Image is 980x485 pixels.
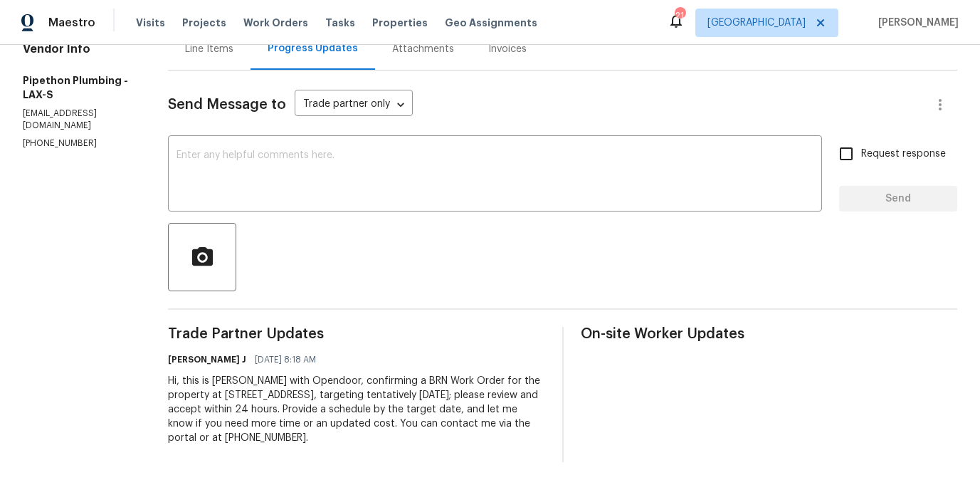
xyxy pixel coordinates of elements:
h5: Pipethon Plumbing - LAX-S [23,73,134,102]
div: Invoices [488,42,527,56]
h6: [PERSON_NAME] J [168,353,246,367]
div: 21 [675,9,685,23]
span: Work Orders [243,16,308,30]
span: [GEOGRAPHIC_DATA] [707,16,806,30]
p: [EMAIL_ADDRESS][DOMAIN_NAME] [23,108,134,132]
span: Tasks [325,18,355,28]
div: Progress Updates [268,41,358,56]
span: [PERSON_NAME] [873,16,959,30]
span: Send Message to [168,98,286,112]
div: Trade partner only [295,93,413,117]
span: Trade Partner Updates [168,327,545,341]
h4: Vendor Info [23,42,134,56]
p: [PHONE_NUMBER] [23,137,134,150]
span: Maestro [48,16,95,30]
div: Attachments [392,42,454,56]
span: Request response [861,147,946,162]
span: Projects [182,16,226,30]
div: Line Items [185,42,233,56]
span: [DATE] 8:18 AM [255,353,316,367]
span: Properties [372,16,428,30]
span: Geo Assignments [445,16,537,30]
span: Visits [136,16,165,30]
div: Hi, this is [PERSON_NAME] with Opendoor, confirming a BRN Work Order for the property at [STREET_... [168,374,545,445]
span: On-site Worker Updates [581,327,958,341]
